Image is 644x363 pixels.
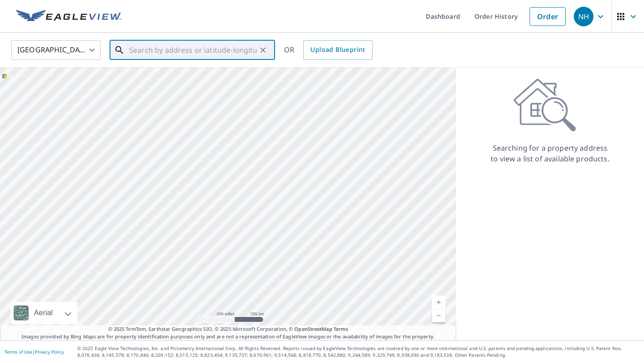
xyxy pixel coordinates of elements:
div: Aerial [11,302,77,324]
p: | [4,349,64,355]
span: © 2025 TomTom, Earthstar Geographics SIO, © 2025 Microsoft Corporation, © [108,325,348,333]
div: [GEOGRAPHIC_DATA] [11,38,101,63]
input: Search by address or latitude-longitude [129,38,257,63]
a: Current Level 5, Zoom In [432,295,445,309]
span: Upload Blueprint [310,44,365,55]
button: Clear [257,44,269,56]
a: Upload Blueprint [303,40,372,60]
a: OpenStreetMap [294,325,332,332]
p: © 2025 Eagle View Technologies, Inc. and Pictometry International Corp. All Rights Reserved. Repo... [77,345,640,359]
a: Terms [334,325,348,332]
a: Terms of Use [4,349,32,355]
a: Order [530,7,566,26]
div: NH [574,7,593,26]
a: Current Level 5, Zoom Out [432,309,445,322]
div: OR [284,40,373,60]
div: Aerial [31,302,55,324]
a: Privacy Policy [35,349,64,355]
p: Searching for a property address to view a list of available products. [490,143,610,164]
img: EV Logo [16,10,122,23]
